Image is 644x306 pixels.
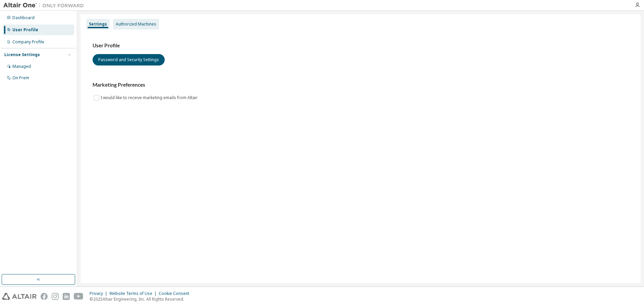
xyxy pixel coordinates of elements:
div: Company Profile [12,39,44,45]
div: Privacy [90,291,109,296]
img: linkedin.svg [63,293,70,300]
h3: User Profile [93,42,629,49]
h3: Marketing Preferences [93,82,629,88]
div: License Settings [4,52,40,57]
img: facebook.svg [41,293,48,300]
div: Dashboard [12,15,35,20]
p: © 2025 Altair Engineering, Inc. All Rights Reserved. [90,296,193,302]
div: Website Terms of Use [109,291,159,296]
div: On Prem [12,75,29,81]
div: User Profile [12,27,38,33]
button: Password and Security Settings [93,54,165,65]
img: altair_logo.svg [2,293,37,300]
div: Authorized Machines [116,21,156,27]
img: Altair One [3,2,87,9]
img: instagram.svg [52,293,59,300]
div: Managed [12,64,31,69]
div: Cookie Consent [159,291,193,296]
img: youtube.svg [74,293,84,300]
div: Settings [89,21,107,27]
label: I would like to receive marketing emails from Altair [101,94,199,102]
